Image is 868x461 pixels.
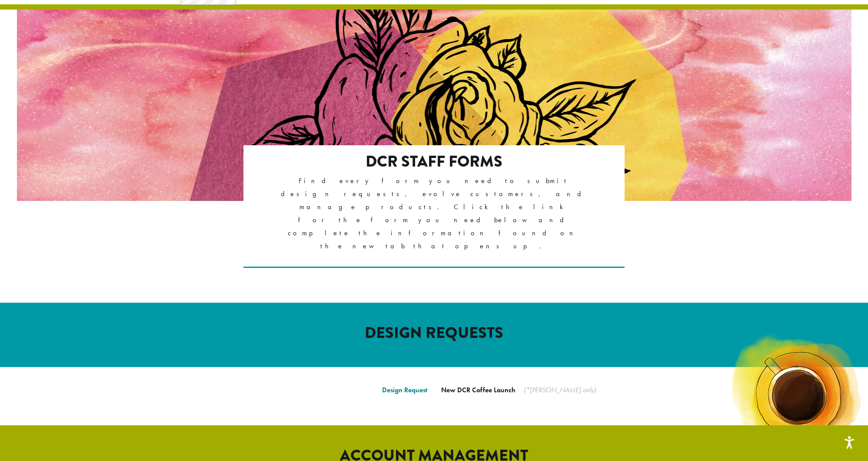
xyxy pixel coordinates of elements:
[186,324,682,342] h2: DESIGN REQUESTS
[281,152,587,171] h2: DCR Staff Forms
[281,174,587,253] p: Find every form you need to submit design requests, evolve customers, and manage products. Click ...
[524,385,596,394] em: (*[PERSON_NAME] only)
[441,385,515,394] a: New DCR Coffee Launch
[382,385,427,394] a: Design Request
